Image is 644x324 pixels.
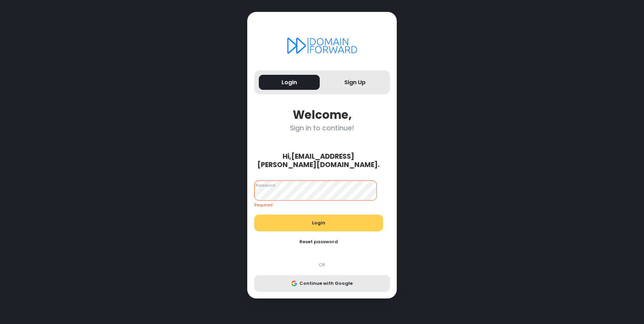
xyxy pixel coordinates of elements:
[259,75,320,90] button: Login
[254,202,383,208] div: Required
[324,75,386,90] button: Sign Up
[251,152,387,169] div: Hi, [EMAIL_ADDRESS][PERSON_NAME][DOMAIN_NAME] .
[254,124,390,132] div: Sign in to continue!
[254,275,390,292] button: Continue with Google
[251,261,394,268] div: OR
[254,233,383,250] button: Reset password
[254,108,390,122] div: Welcome,
[254,215,383,231] button: Login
